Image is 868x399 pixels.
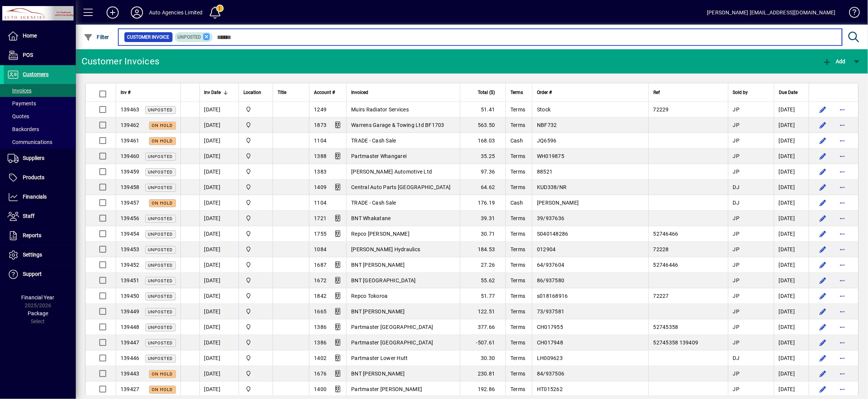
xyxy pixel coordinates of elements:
button: Edit [817,166,829,178]
button: More options [837,212,849,224]
button: Edit [817,321,829,333]
span: Stock [537,106,551,113]
span: Rangiora [243,152,268,160]
a: Support [4,265,76,284]
button: Edit [817,368,829,380]
span: [PERSON_NAME] Automotive Ltd [351,169,432,175]
span: JP [733,215,740,221]
td: [DATE] [774,211,809,226]
td: [DATE] [199,149,239,164]
span: Terms [510,308,525,315]
span: 139447 [121,340,140,346]
span: Rangiora [243,199,268,207]
td: [DATE] [199,117,239,133]
span: Rangiora [243,105,268,114]
span: TRADE - Cash Sale [351,200,396,206]
td: [DATE] [199,242,239,257]
span: Staff [23,213,35,219]
span: On hold [152,123,173,128]
span: Repco [PERSON_NAME] [351,231,410,237]
span: Rangiora [243,245,268,253]
span: Suppliers [23,155,44,161]
td: [DATE] [774,164,809,180]
td: 168.03 [460,133,505,149]
span: 139460 [121,153,140,159]
span: Unposted [148,232,173,237]
td: 184.53 [460,242,505,257]
span: Rangiora [243,167,268,176]
div: Due Date [779,88,804,97]
span: 012904 [537,246,556,252]
span: 52746466 [653,231,678,237]
span: 139454 [121,231,140,237]
span: Repco Tokoroa [351,293,388,299]
span: 39/937636 [537,215,564,221]
span: Order # [537,88,552,97]
button: More options [837,150,849,162]
span: Rangiora [243,307,268,316]
a: Backorders [4,123,76,136]
span: Muirs Radiator Services [351,106,409,113]
span: Add [823,58,846,64]
button: Edit [817,135,829,147]
td: [DATE] [199,133,239,149]
span: 139446 [121,355,140,361]
div: Inv # [121,88,176,97]
span: 1687 [314,262,326,268]
span: Total ($) [478,88,495,97]
span: Quotes [8,113,29,119]
span: POS [23,52,33,58]
span: CH017955 [537,324,563,330]
span: Cash [510,138,523,144]
span: Settings [23,252,42,258]
button: Edit [817,274,829,286]
button: Edit [817,243,829,255]
td: [DATE] [199,257,239,273]
span: [PERSON_NAME] [537,200,579,206]
td: [DATE] [199,350,239,366]
span: JP [733,293,740,299]
span: Financials [23,194,47,200]
button: More options [837,228,849,240]
a: Products [4,168,76,187]
td: [DATE] [774,117,809,133]
span: 1383 [314,169,326,175]
td: 563.50 [460,117,505,133]
span: Support [23,271,42,277]
span: 1104 [314,200,326,206]
button: More options [837,166,849,178]
span: Package [28,310,48,316]
td: [DATE] [199,335,239,350]
a: POS [4,46,76,65]
span: Unposted [148,341,173,346]
td: [DATE] [199,366,239,382]
span: Terms [510,169,525,175]
span: 139456 [121,215,140,221]
span: Terms [510,246,525,252]
td: 97.36 [460,164,505,180]
span: Terms [510,340,525,346]
span: Rangiora [243,338,268,347]
td: [DATE] [774,133,809,149]
span: Central Auto Parts [GEOGRAPHIC_DATA] [351,184,450,190]
span: Reports [23,232,41,238]
span: Sold by [733,88,748,97]
a: Quotes [4,110,76,123]
span: 139448 [121,324,140,330]
td: 51.77 [460,288,505,304]
td: [DATE] [774,226,809,242]
span: LH009623 [537,355,563,361]
span: Title [278,88,286,97]
span: Unposted [148,108,173,113]
span: Inv Date [204,88,221,97]
span: Rangiora [243,292,268,300]
button: Edit [817,103,829,116]
button: Profile [125,6,149,19]
td: 176.19 [460,195,505,211]
span: Terms [510,153,525,159]
span: Unposted [148,247,173,252]
span: 72229 [653,106,669,113]
button: More options [837,259,849,271]
button: Edit [817,290,829,302]
span: DJ [733,184,740,190]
